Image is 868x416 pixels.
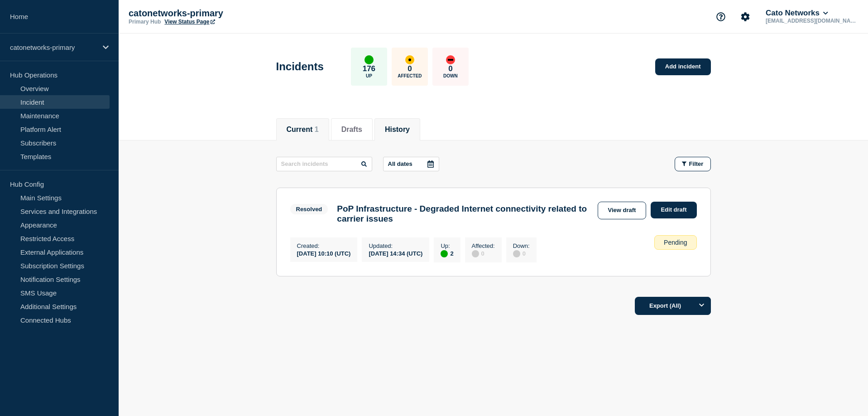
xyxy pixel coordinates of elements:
p: Up : [441,242,453,249]
div: disabled [513,250,520,257]
p: [EMAIL_ADDRESS][DOMAIN_NAME] [764,18,858,24]
button: Support [711,7,730,26]
div: up [441,250,448,257]
h1: Incidents [276,60,324,73]
button: Filter [675,157,711,171]
div: disabled [472,250,479,257]
p: Affected : [472,242,495,249]
button: Current 1 [287,126,319,134]
h3: PoP Infrastructure - Degraded Internet connectivity related to carrier issues [337,204,593,224]
p: 0 [448,64,452,73]
a: View Status Page [164,19,215,25]
input: Search incidents [276,157,372,171]
p: 0 [408,64,412,73]
p: 176 [363,64,375,73]
div: affected [405,55,414,64]
a: View draft [598,202,647,219]
span: 1 [315,126,319,133]
button: All dates [383,157,439,171]
button: Export (All) [635,297,711,315]
button: History [385,126,410,134]
div: 2 [441,249,453,257]
p: catonetworks-primary [129,8,310,19]
p: Down : [513,242,530,249]
p: Created : [297,242,351,249]
div: 0 [513,249,530,257]
p: Affected [398,73,422,78]
p: All dates [388,160,412,167]
p: Down [443,73,458,78]
a: Edit draft [651,202,696,218]
div: [DATE] 10:10 (UTC) [297,249,351,257]
span: Filter [689,160,704,167]
div: down [446,55,455,64]
p: catonetworks-primary [10,44,97,51]
button: Drafts [341,126,362,134]
div: Pending [654,235,696,250]
p: Primary Hub [129,19,161,25]
button: Cato Networks [764,9,830,18]
button: Account settings [736,7,755,26]
p: Updated : [369,242,422,249]
span: Resolved [290,204,328,214]
div: [DATE] 14:34 (UTC) [369,249,422,257]
div: up [364,55,374,64]
div: 0 [472,249,495,257]
a: Add incident [655,58,711,75]
button: Options [693,297,711,315]
p: Up [366,73,372,78]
